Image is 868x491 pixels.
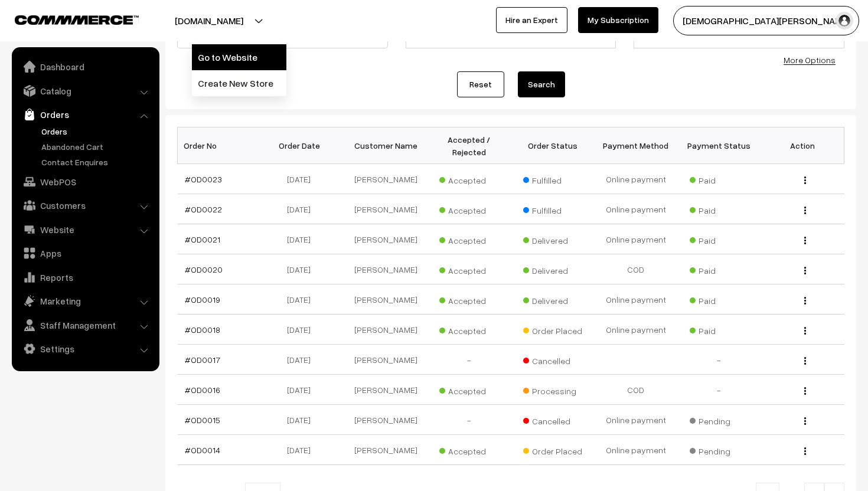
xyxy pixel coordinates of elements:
span: Accepted [439,171,498,186]
span: Delivered [523,231,582,247]
a: Orders [15,104,155,125]
td: [PERSON_NAME] [344,405,428,435]
a: Apps [15,243,155,264]
td: [PERSON_NAME] [344,224,428,254]
td: COD [594,375,677,405]
img: Menu [804,447,806,455]
td: [DATE] [261,284,344,315]
a: COMMMERCE [15,12,118,26]
a: Hire an Expert [496,7,567,33]
td: [DATE] [261,315,344,345]
a: More Options [784,55,836,65]
span: Order Placed [523,442,582,457]
span: Paid [690,171,749,186]
th: Accepted / Rejected [428,127,511,164]
td: [DATE] [261,375,344,405]
td: [DATE] [261,345,344,375]
td: COD [594,254,677,284]
a: Marketing [15,290,155,312]
a: #OD0023 [185,174,222,184]
span: Delivered [523,292,582,307]
a: Reports [15,267,155,288]
span: Accepted [439,201,498,217]
td: - [677,375,761,405]
button: Search [518,71,565,97]
a: Customers [15,195,155,216]
a: #OD0020 [185,264,223,274]
img: Menu [804,327,806,335]
a: My Subscription [578,7,658,33]
td: [DATE] [261,254,344,284]
img: Menu [804,237,806,244]
img: Menu [804,357,806,365]
span: Paid [690,261,749,277]
img: Menu [804,387,806,395]
th: Order No [178,127,261,164]
td: [DATE] [261,194,344,224]
img: user [836,12,853,30]
a: Website [15,219,155,240]
span: Paid [690,292,749,307]
span: Accepted [439,292,498,307]
span: Delivered [523,261,582,277]
td: Online payment [594,164,677,194]
a: Reset [457,71,504,97]
img: Menu [804,297,806,305]
th: Action [761,127,844,164]
td: [DATE] [261,164,344,194]
th: Payment Status [677,127,761,164]
span: Paid [690,201,749,217]
span: Fulfilled [523,201,582,217]
a: WebPOS [15,171,155,192]
td: Online payment [594,315,677,345]
span: Accepted [439,322,498,337]
a: Abandoned Cart [38,140,155,153]
a: #OD0014 [185,445,220,455]
th: Order Status [511,127,594,164]
button: [DOMAIN_NAME] [133,6,285,35]
td: Online payment [594,224,677,254]
td: [PERSON_NAME] [344,164,428,194]
td: [DATE] [261,405,344,435]
td: Online payment [594,405,677,435]
span: Paid [690,322,749,337]
span: Pending [690,442,749,457]
td: [PERSON_NAME] [344,284,428,315]
a: Settings [15,338,155,359]
a: Catalog [15,80,155,102]
td: [PERSON_NAME] [344,315,428,345]
img: COMMMERCE [15,15,139,24]
a: #OD0022 [185,204,222,214]
a: #OD0017 [185,355,220,365]
span: Accepted [439,382,498,397]
td: - [428,405,511,435]
span: Processing [523,382,582,397]
td: Online payment [594,194,677,224]
span: Order Placed [523,322,582,337]
a: #OD0015 [185,415,220,425]
span: Cancelled [523,412,582,427]
img: Menu [804,267,806,274]
a: Go to Website [192,44,286,70]
td: [PERSON_NAME] [344,435,428,465]
a: Dashboard [15,56,155,77]
a: #OD0021 [185,234,220,244]
span: Accepted [439,261,498,277]
td: [PERSON_NAME] [344,254,428,284]
td: - [677,345,761,375]
img: Menu [804,207,806,214]
td: [DATE] [261,435,344,465]
a: Create New Store [192,70,286,96]
td: [DATE] [261,224,344,254]
span: Pending [690,412,749,427]
img: Menu [804,176,806,184]
a: #OD0019 [185,294,220,305]
td: - [428,345,511,375]
a: #OD0018 [185,325,220,335]
span: Accepted [439,231,498,247]
td: [PERSON_NAME] [344,375,428,405]
th: Order Date [261,127,344,164]
span: Cancelled [523,352,582,367]
th: Customer Name [344,127,428,164]
span: Paid [690,231,749,247]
